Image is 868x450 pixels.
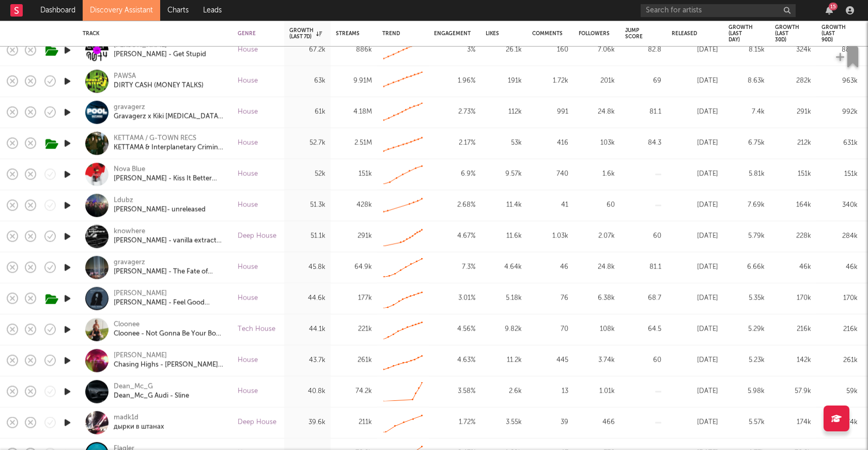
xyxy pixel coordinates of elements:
div: 13 [532,385,568,398]
div: 3.55k [486,416,522,429]
a: Ldubz[PERSON_NAME]- unreleased [114,196,206,215]
div: [DATE] [672,323,718,336]
div: Deep House [238,230,276,243]
div: House [238,44,258,56]
a: Cloonee [114,320,139,329]
div: 76 [532,292,568,305]
div: Dean_Mc_G [114,382,189,392]
div: House [238,354,258,367]
a: Nova Blue[PERSON_NAME] - Kiss It Better (Nova Blue x Lumine Remix) [114,165,225,184]
div: 5.98k [729,385,765,398]
div: 57.9k [775,385,811,398]
div: 963k [822,75,858,87]
div: 5.23k [729,354,765,367]
div: Jump Score [625,27,646,40]
div: 212k [775,137,811,149]
div: 7.4k [729,106,765,118]
div: дырки в штанах [114,423,164,432]
div: 8.63k [729,75,765,87]
div: 11.2k [486,354,522,367]
div: 108k [579,323,615,336]
div: 466 [579,416,615,429]
div: 1.6k [579,168,615,181]
div: 1.96 % [434,75,475,87]
a: DIRTY CASH (MONEY TALKS) [114,81,204,91]
div: Growth (last 90d) [822,24,846,43]
div: 69 [625,75,661,87]
div: 26.1k [486,44,522,56]
a: [PERSON_NAME] [114,351,167,361]
div: House [238,75,258,87]
div: [DATE] [672,75,718,87]
div: 8.15k [729,44,765,56]
div: 63k [289,75,326,87]
a: [PERSON_NAME] [114,289,167,298]
div: Growth (last day) [729,24,753,43]
div: 67.2k [289,44,326,56]
div: 261k [822,354,858,367]
div: 53k [486,137,522,149]
div: 6.9 % [434,168,475,181]
div: madk1d [114,413,164,423]
div: 177k [336,292,372,305]
div: Nova Blue [114,165,225,174]
a: Dean_Mc_GDean_Mc_G Audi - Sline [114,382,189,401]
div: 228k [775,230,811,243]
div: 45.8k [289,261,326,274]
div: 4.56 % [434,323,475,336]
div: 142k [775,354,811,367]
div: 64.9k [336,261,372,274]
div: 24.8k [579,106,615,118]
div: 4.67 % [434,230,475,243]
div: 46 [532,261,568,274]
div: 4.18M [336,106,372,118]
div: [PERSON_NAME] - The Fate of [PERSON_NAME] ([PERSON_NAME] REMIX) [114,267,225,277]
div: 61k [289,106,326,118]
div: 41 [532,199,568,212]
div: 2.17 % [434,137,475,149]
div: Chasing Highs - [PERSON_NAME] Remix [114,361,225,370]
div: KETTAMA / G-TOWN RECS [114,134,196,143]
div: 40.8k [289,385,326,398]
div: [DATE] [672,416,718,429]
div: 160 [532,44,568,56]
div: Tech House [238,323,275,336]
button: 15 [826,6,833,14]
div: 221k [336,323,372,336]
div: Released [672,31,703,37]
div: Ldubz [114,196,206,205]
div: [DATE] [672,292,718,305]
div: 52.7k [289,137,326,149]
a: gravagerz [114,103,145,112]
div: 46k [822,261,858,274]
div: 174k [822,416,858,429]
div: KETTAMA & Interplanetary Criminal - Yosemite (Steel City Dance Discs) [114,143,225,153]
div: 1.72 % [434,416,475,429]
div: 11.4k [486,199,522,212]
div: 5.57k [729,416,765,429]
div: Comments [532,31,563,37]
div: 2.68 % [434,199,475,212]
div: Genre [238,31,263,37]
div: 51.3k [289,199,326,212]
div: [DATE] [672,168,718,181]
div: 4.64k [486,261,522,274]
div: [DATE] [672,230,718,243]
div: 211k [336,416,372,429]
div: Trend [382,31,419,37]
div: 886k [336,44,372,56]
div: Followers [579,31,610,37]
a: knowhere [114,227,145,236]
div: 151k [775,168,811,181]
div: 5.29k [729,323,765,336]
div: 201k [579,75,615,87]
div: Cloonee - Not Gonna Be Your Boo (feat. [PERSON_NAME]) [114,329,225,339]
div: 5.81k [729,168,765,181]
div: House [238,261,258,274]
div: 60 [625,354,661,367]
div: 9.91M [336,75,372,87]
a: gravagerz [114,258,145,267]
